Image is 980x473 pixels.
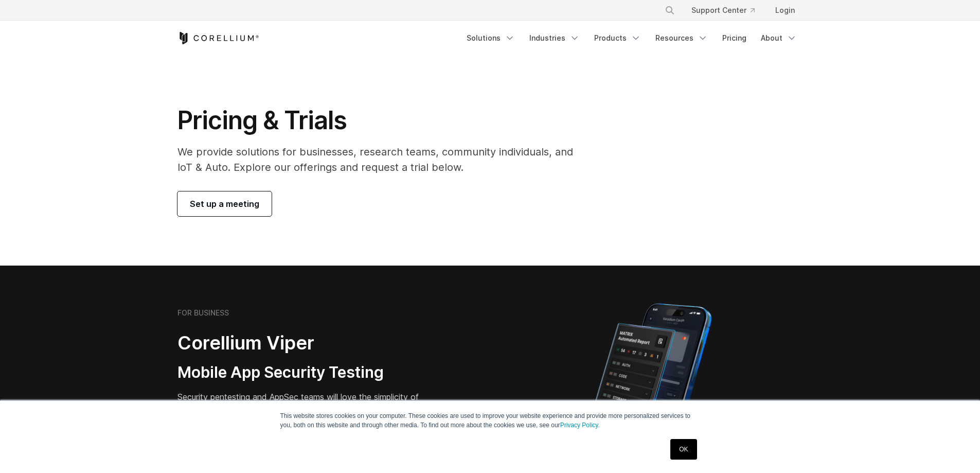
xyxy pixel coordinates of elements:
a: Corellium Home [177,32,259,44]
h1: Pricing & Trials [177,105,587,136]
h3: Mobile App Security Testing [177,363,441,382]
button: Search [661,1,679,20]
h6: FOR BUSINESS [177,308,229,318]
div: Navigation Menu [460,29,803,47]
p: Security pentesting and AppSec teams will love the simplicity of automated report generation comb... [177,391,441,428]
a: Set up a meeting [177,191,272,216]
a: Pricing [716,29,753,47]
a: OK [670,439,697,460]
a: Login [767,1,803,20]
a: Products [588,29,647,47]
div: Navigation Menu [652,1,803,20]
span: Set up a meeting [190,198,259,210]
a: About [755,29,803,47]
h2: Corellium Viper [177,331,441,355]
a: Industries [523,29,586,47]
a: Privacy Policy. [560,422,600,429]
p: This website stores cookies on your computer. These cookies are used to improve your website expe... [280,411,700,430]
a: Resources [649,29,714,47]
p: We provide solutions for businesses, research teams, community individuals, and IoT & Auto. Explo... [177,144,587,175]
a: Solutions [460,29,521,47]
a: Support Center [683,1,763,20]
